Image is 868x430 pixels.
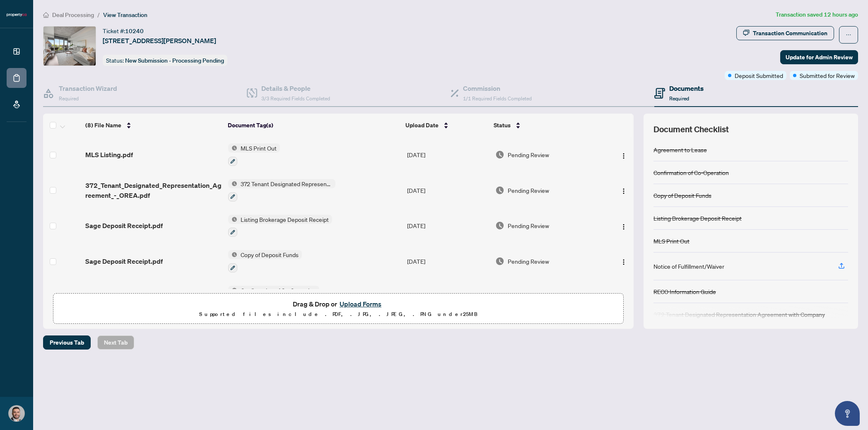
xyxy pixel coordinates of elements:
span: Update for Admin Review [786,51,853,64]
div: Listing Brokerage Deposit Receipt [653,214,742,223]
div: RECO Information Guide [653,287,716,296]
button: Status IconMLS Print Out [228,143,280,166]
button: Logo [617,219,630,232]
span: Sage Deposit Receipt.pdf [85,221,163,231]
span: 1/1 Required Fields Completed [463,95,532,102]
td: [DATE] [404,137,492,172]
button: Logo [617,184,630,197]
img: Logo [620,188,627,194]
img: Document Status [495,186,504,195]
span: Drag & Drop or [293,299,384,309]
span: MLS Listing.pdf [85,150,133,160]
span: ellipsis [846,32,851,38]
th: Upload Date [402,114,490,137]
button: Status IconConfirmation of Co-Operation [228,286,319,308]
span: Document Checklist [653,124,729,135]
img: IMG-C12332385_1.jpg [43,27,96,66]
button: Next Tab [97,335,134,350]
span: MLS Print Out [237,143,280,153]
span: Required [59,95,79,102]
span: Listing Brokerage Deposit Receipt [237,215,332,224]
img: Document Status [495,221,504,230]
img: Status Icon [228,215,237,224]
span: (8) File Name [85,121,121,130]
span: home [43,12,49,18]
span: Submitted for Review [800,71,855,80]
button: Transaction Communication [736,26,834,40]
div: Status: [103,55,227,66]
img: Status Icon [228,179,237,188]
img: Status Icon [228,286,237,295]
span: 372_Tenant_Designated_Representation_Agreement_-_OREA.pdf [85,180,222,200]
li: / [97,10,100,19]
th: Document Tag(s) [224,114,403,137]
div: Notice of Fulfillment/Waiver [653,262,724,271]
span: Pending Review [508,150,549,159]
p: Supported files include .PDF, .JPG, .JPEG, .PNG under 25 MB [58,309,618,319]
td: [DATE] [404,208,492,244]
img: logo [7,12,27,17]
div: Confirmation of Co-Operation [653,168,729,177]
span: Pending Review [508,257,549,266]
h4: Transaction Wizard [59,83,117,93]
th: Status [490,114,600,137]
span: Status [494,121,511,130]
td: [DATE] [404,279,492,315]
span: Copy of Deposit Funds [237,250,302,259]
span: Deal Processing [52,11,94,19]
button: Status IconCopy of Deposit Funds [228,250,302,272]
button: Status IconListing Brokerage Deposit Receipt [228,215,332,237]
span: Previous Tab [50,336,84,349]
img: Logo [620,224,627,230]
span: New Submission - Processing Pending [125,57,224,64]
span: 372 Tenant Designated Representation Agreement with Company Schedule A [237,179,335,188]
button: Logo [617,255,630,268]
span: Drag & Drop orUpload FormsSupported files include .PDF, .JPG, .JPEG, .PNG under25MB [53,294,623,324]
img: Document Status [495,257,504,266]
button: Open asap [835,401,860,426]
div: Agreement to Lease [653,145,707,154]
button: Status Icon372 Tenant Designated Representation Agreement with Company Schedule A [228,179,335,202]
span: View Transaction [103,11,147,19]
button: Update for Admin Review [780,50,858,64]
div: Copy of Deposit Funds [653,191,711,200]
button: Previous Tab [43,335,91,350]
span: 10240 [125,27,144,35]
div: Ticket #: [103,26,144,36]
span: [STREET_ADDRESS][PERSON_NAME] [103,36,216,46]
span: 3/3 Required Fields Completed [261,95,330,102]
th: (8) File Name [82,114,224,137]
button: Upload Forms [337,299,384,309]
img: Profile Icon [9,406,24,421]
img: Status Icon [228,250,237,259]
span: Confirmation of Co-Operation [237,286,319,295]
button: Logo [617,148,630,161]
img: Document Status [495,150,504,159]
span: Required [669,95,689,102]
h4: Commission [463,83,532,93]
td: [DATE] [404,243,492,279]
td: [DATE] [404,172,492,208]
div: MLS Print Out [653,236,690,245]
div: Transaction Communication [753,27,827,40]
span: Deposit Submitted [735,71,783,80]
span: Upload Date [405,121,439,130]
h4: Documents [669,83,704,93]
h4: Details & People [261,83,330,93]
span: Pending Review [508,221,549,230]
article: Transaction saved 12 hours ago [776,10,858,19]
img: Logo [620,259,627,265]
img: Logo [620,153,627,159]
span: Sage Deposit Receipt.pdf [85,256,163,266]
span: Pending Review [508,186,549,195]
img: Status Icon [228,143,237,153]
